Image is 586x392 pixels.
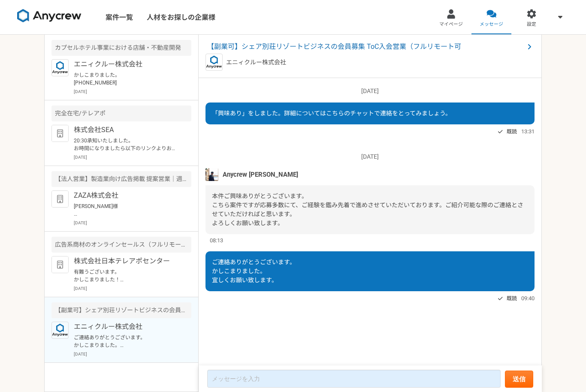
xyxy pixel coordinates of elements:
p: [DATE] [74,88,191,95]
p: 株式会社SEA [74,125,180,135]
div: 広告系商材のオンラインセールス（フルリモート）募集 [51,237,191,253]
div: カプセルホテル事業における店舗・不動産開発 [51,40,191,56]
span: 「興味あり」をしました。詳細についてはこちらのチャットで連絡をとってみましょう。 [212,110,451,117]
img: default_org_logo-42cde973f59100197ec2c8e796e4974ac8490bb5b08a0eb061ff975e4574aa76.png [51,256,69,273]
span: ご連絡ありがとうございます。 かしこまりました。 宜しくお願い致します。 [212,259,296,283]
span: 設定 [527,21,536,28]
span: マイページ [439,21,463,28]
p: 有難うございます。 かしこまりました！ はい。[DATE]交換させていただきました。 [74,268,180,283]
p: [PERSON_NAME]様 お世話になっております。 ZAZA株式会社の[PERSON_NAME]でございます。 本日は面談にて貴重なお時間をいただき、ありがとうございました。 社内で検討させ... [74,202,180,218]
p: エニィクルー株式会社 [74,59,180,69]
span: メッセージ [480,21,503,28]
div: 【法人営業】製造業向け広告掲載 提案営業｜週15h｜時給2500円~ [51,171,191,187]
img: 8DqYSo04kwAAAAASUVORK5CYII= [17,9,82,23]
div: 完全在宅/テレアポ [51,106,191,121]
span: 08:13 [210,236,223,244]
p: [DATE] [74,220,191,226]
img: logo_text_blue_01.png [51,59,69,76]
p: かしこまりました。 [PHONE_NUMBER] [74,71,180,87]
img: default_org_logo-42cde973f59100197ec2c8e796e4974ac8490bb5b08a0eb061ff975e4574aa76.png [51,125,69,142]
p: エニィクルー株式会社 [226,58,286,67]
span: 09:40 [521,294,535,302]
img: tomoya_yamashita.jpeg [205,168,218,181]
p: [DATE] [74,285,191,292]
img: default_org_logo-42cde973f59100197ec2c8e796e4974ac8490bb5b08a0eb061ff975e4574aa76.png [51,190,69,208]
p: [DATE] [205,152,535,161]
button: 送信 [505,371,533,388]
p: [DATE] [74,154,191,160]
p: 20:30承知いたしました。 お時間になりましたら以下のリンクよりお願いいたします。 [DATE] · 午後8:30～9:00 ビデオ通話のリンク: [URL][DOMAIN_NAME] [74,137,180,152]
span: 本件ご興味ありがとうございます。 こちら案件ですが応募多数にて、ご経験を鑑み先着で進めさせていただいております。ご紹介可能な際のご連絡とさせていただければと思います。 よろしくお願い致します。 [212,193,523,226]
span: 既読 [507,293,517,304]
p: エニィクルー株式会社 [74,322,180,332]
img: logo_text_blue_01.png [51,322,69,339]
p: [DATE] [74,351,191,357]
span: 13:31 [521,127,535,136]
div: 【副業可】シェア別荘リゾートビジネスの会員募集 ToC入会営業（フルリモート可 [51,302,191,318]
p: 株式会社日本テレアポセンター [74,256,180,266]
span: 【副業可】シェア別荘リゾートビジネスの会員募集 ToC入会営業（フルリモート可 [207,42,524,52]
img: logo_text_blue_01.png [205,54,223,71]
p: ご連絡ありがとうございます。 かしこまりました。 宜しくお願い致します。 [74,334,180,349]
span: 既読 [507,127,517,137]
p: [DATE] [205,87,535,96]
span: Anycrew [PERSON_NAME] [223,170,298,179]
p: ZAZA株式会社 [74,190,180,201]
